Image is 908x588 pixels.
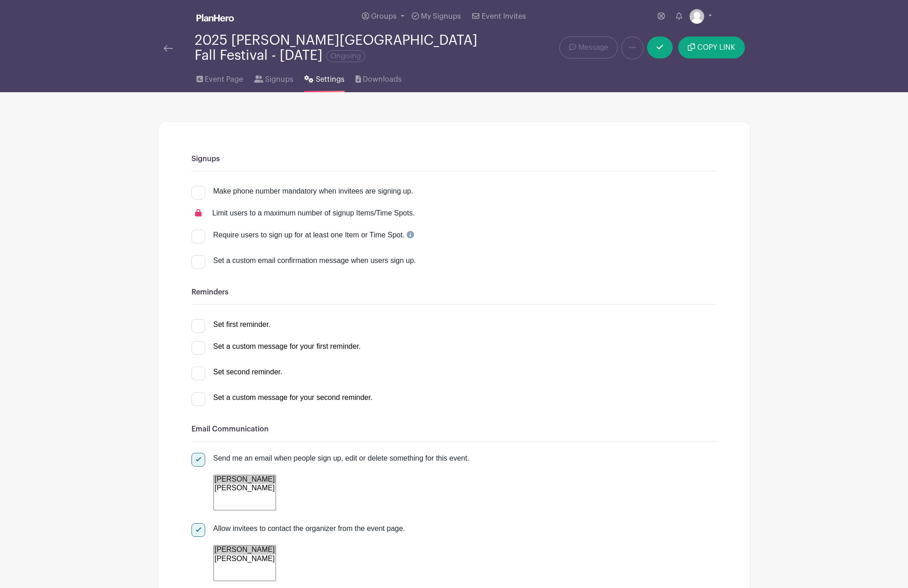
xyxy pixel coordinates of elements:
[213,319,271,330] div: Set first reminder.
[214,546,276,554] option: [PERSON_NAME]
[254,63,293,92] a: Signups
[559,37,617,58] a: Message
[326,50,365,62] span: Ongoing
[213,186,414,197] div: Make phone number mandatory when invitees are signing up.
[482,13,526,20] span: Event Invites
[213,255,717,266] div: Set a custom email confirmation message when users sign up.
[191,425,717,434] h6: Email Communication
[164,45,173,52] img: back-arrow-29a5d9b10d5bd6ae65dc969a981735edf675c4d7a1fe02e03b50dbd4ba3cdb55.svg
[191,368,282,376] a: Set second reminder.
[678,37,744,58] button: COPY LINK
[213,392,373,403] div: Set a custom message for your second reminder.
[697,44,735,51] span: COPY LINK
[214,555,276,563] option: [PERSON_NAME]
[214,475,276,484] option: [PERSON_NAME]
[191,288,717,297] h6: Reminders
[205,74,243,85] span: Event Page
[196,14,234,21] img: logo_white-6c42ec7e38ccf1d336a20a19083b03d10ae64f83f12c07503d8b9e83406b4c7d.svg
[690,9,704,24] img: default-ce2991bfa6775e67f084385cd625a349d9dcbb7a52a09fb2fda1e96e2d18dcdb.png
[213,341,361,352] div: Set a custom message for your first reminder.
[265,74,293,85] span: Signups
[191,394,373,401] a: Set a custom message for your second reminder.
[191,155,717,163] h6: Signups
[212,208,415,219] div: Limit users to a maximum number of signup Items/Time Spots.
[371,13,397,20] span: Groups
[356,63,402,92] a: Downloads
[196,63,243,92] a: Event Page
[579,42,608,53] span: Message
[304,63,344,92] a: Settings
[214,484,276,493] option: [PERSON_NAME]
[191,320,271,328] a: Set first reminder.
[213,367,282,378] div: Set second reminder.
[213,453,717,464] div: Send me an email when people sign up, edit or delete something for this event.
[213,230,414,241] div: Require users to sign up for at least one Item or Time Spot.
[195,33,491,63] div: 2025 [PERSON_NAME][GEOGRAPHIC_DATA] Fall Festival - [DATE]
[213,523,717,534] div: Allow invitees to contact the organizer from the event page.
[191,342,361,350] a: Set a custom message for your first reminder.
[316,74,345,85] span: Settings
[363,74,402,85] span: Downloads
[421,13,461,20] span: My Signups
